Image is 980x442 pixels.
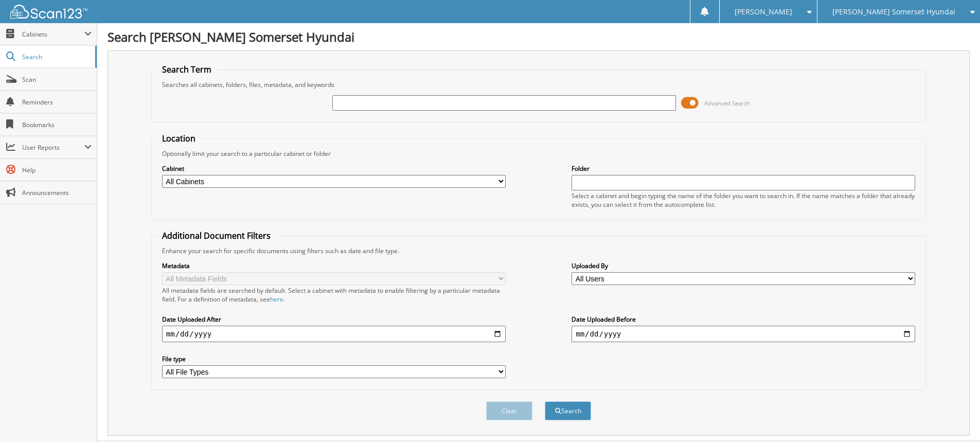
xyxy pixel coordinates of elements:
label: Date Uploaded After [162,315,506,324]
input: start [162,326,506,342]
button: Clear [486,401,532,420]
span: Announcements [22,188,92,197]
div: All metadata fields are searched by default. Select a cabinet with metadata to enable filtering b... [162,286,506,304]
legend: Search Term [157,64,217,75]
span: [PERSON_NAME] Somerset Hyundai [832,9,955,15]
h1: Search [PERSON_NAME] Somerset Hyundai [108,28,970,45]
label: Metadata [162,261,506,270]
legend: Location [157,133,201,144]
div: Select a cabinet and begin typing the name of the folder you want to search in. If the name match... [572,191,915,209]
div: Searches all cabinets, folders, files, metadata, and keywords [157,80,920,89]
span: Bookmarks [22,120,92,129]
span: Help [22,166,92,174]
label: File type [162,355,506,363]
label: Cabinet [162,164,506,173]
legend: Additional Document Filters [157,230,276,241]
a: here [270,295,283,304]
span: Cabinets [22,30,84,39]
span: User Reports [22,143,84,152]
span: [PERSON_NAME] [735,9,792,15]
span: Search [22,52,90,61]
label: Folder [572,164,915,173]
img: scan123-logo-white.svg [10,5,87,19]
span: Scan [22,75,92,84]
div: Optionally limit your search to a particular cabinet or folder [157,149,920,158]
button: Search [545,401,591,420]
label: Date Uploaded Before [572,315,915,324]
input: end [572,326,915,342]
label: Uploaded By [572,261,915,270]
span: Reminders [22,98,92,107]
div: Enhance your search for specific documents using filters such as date and file type. [157,246,920,255]
span: Advanced Search [704,99,750,107]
